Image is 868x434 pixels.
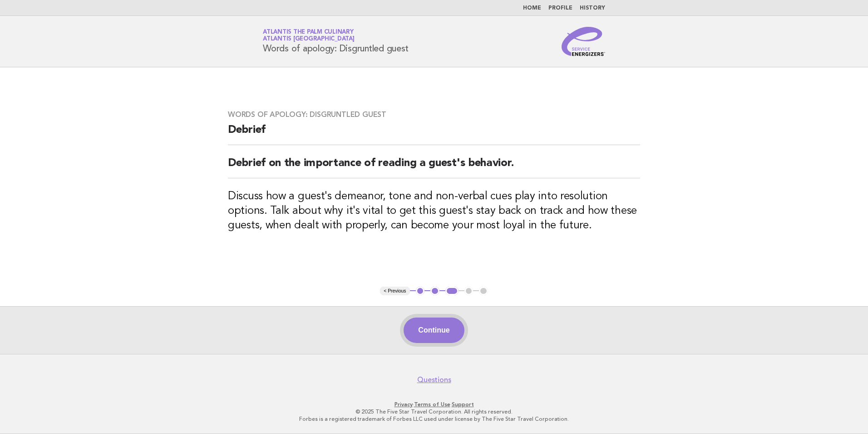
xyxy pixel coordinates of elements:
[445,287,459,296] button: 3
[414,401,450,408] a: Terms of Use
[430,287,439,296] button: 2
[156,401,712,408] p: · ·
[548,5,572,11] a: Profile
[417,375,451,384] a: Questions
[156,415,712,423] p: Forbes is a registered trademark of Forbes LLC used under license by The Five Star Travel Corpora...
[562,27,605,56] img: Service Energizers
[263,30,408,53] h1: Words of apology: Disgruntled guest
[580,5,605,11] a: History
[452,401,474,408] a: Support
[156,408,712,415] p: © 2025 The Five Star Travel Corporation. All rights reserved.
[523,5,541,11] a: Home
[404,318,464,343] button: Continue
[263,36,355,42] span: Atlantis [GEOGRAPHIC_DATA]
[416,287,425,296] button: 1
[228,189,640,233] h3: Discuss how a guest's demeanor, tone and non-verbal cues play into resolution options. Talk about...
[380,287,409,296] button: < Previous
[228,156,640,178] h2: Debrief on the importance of reading a guest's behavior.
[228,110,640,119] h3: Words of apology: Disgruntled guest
[395,401,413,408] a: Privacy
[263,29,355,42] a: Atlantis The Palm CulinaryAtlantis [GEOGRAPHIC_DATA]
[228,123,640,145] h2: Debrief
